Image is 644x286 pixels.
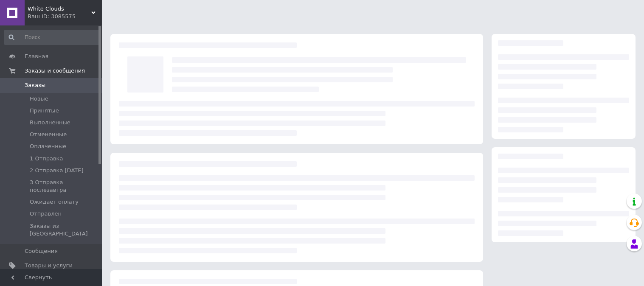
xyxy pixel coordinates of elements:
span: Главная [25,53,48,60]
span: Новые [30,95,48,103]
span: Отмененные [30,131,67,138]
span: 3 Отправка послезавтра [30,179,99,194]
span: 1 Отправка [30,155,63,163]
span: Оплаченные [30,143,66,150]
span: Принятые [30,107,59,115]
span: Ожидает оплату [30,198,79,206]
span: Выполненные [30,119,70,126]
span: Заказы из [GEOGRAPHIC_DATA] [30,222,99,238]
span: 2 Отправка [DATE] [30,167,84,174]
span: Заказы и сообщения [25,67,85,75]
span: Товары и услуги [25,262,73,269]
input: Поиск [4,30,100,45]
span: Отправлен [30,210,62,218]
span: Заказы [25,81,45,89]
span: Сообщения [25,247,58,255]
div: Ваш ID: 3085575 [28,13,102,20]
span: White Clouds [28,5,91,13]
